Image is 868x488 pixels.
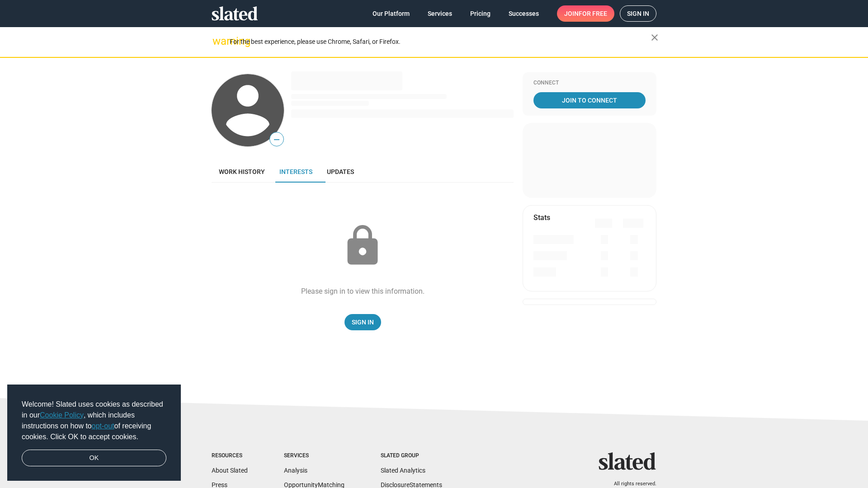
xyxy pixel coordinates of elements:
a: Pricing [463,5,498,22]
span: Join To Connect [535,92,644,108]
a: Cookie Policy [40,411,84,419]
div: Resources [212,452,248,460]
mat-icon: close [649,32,660,43]
span: Interests [279,168,312,175]
div: Slated Group [381,452,442,460]
a: Updates [320,161,361,183]
span: Updates [327,168,354,175]
a: Sign In [344,314,381,330]
span: — [270,134,283,145]
span: Sign in [627,6,649,21]
a: Work history [212,161,272,183]
a: Our Platform [365,5,417,22]
span: Join [564,5,607,22]
span: Our Platform [373,5,410,22]
span: Pricing [470,5,491,22]
a: Join To Connect [533,92,646,108]
span: Work history [219,168,265,175]
a: Interests [272,161,320,183]
div: Please sign in to view this information. [301,286,425,296]
a: Analysis [284,467,307,474]
div: Services [284,452,344,460]
span: Services [428,5,452,22]
a: dismiss cookie message [22,450,166,467]
a: Successes [501,5,546,22]
div: Connect [533,80,646,87]
a: Joinfor free [557,5,614,22]
a: Sign in [620,5,656,22]
div: For the best experience, please use Chrome, Safari, or Firefox. [230,36,651,48]
mat-icon: lock [340,223,385,268]
a: About Slated [212,467,248,474]
span: for free [579,5,607,22]
a: opt-out [92,422,114,430]
span: Sign In [352,314,374,330]
mat-card-title: Stats [533,213,550,222]
a: Slated Analytics [381,467,425,474]
mat-icon: warning [212,36,223,47]
span: Successes [509,5,539,22]
span: Welcome! Slated uses cookies as described in our , which includes instructions on how to of recei... [22,399,166,442]
a: Services [420,5,459,22]
div: cookieconsent [7,385,181,481]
